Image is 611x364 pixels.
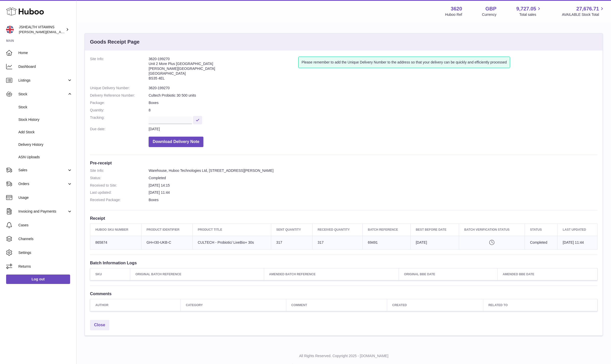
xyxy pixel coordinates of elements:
dd: Boxes [149,198,597,202]
td: 317 [313,236,363,249]
th: Huboo SKU Number [90,224,141,236]
dt: Site Info: [90,57,149,83]
dt: Package: [90,100,149,105]
dt: Unique Delivery Number: [90,86,149,90]
dt: Due date: [90,127,149,132]
dt: Site Info: [90,168,149,173]
span: Stock [18,92,67,97]
dd: Cultech Probiotic 30 500 units [149,93,597,98]
th: Original BBE Date [399,268,498,280]
div: JSHEALTH VITAMINS [19,25,65,34]
span: 9,727.05 [516,5,536,12]
a: Log out [6,275,70,284]
h3: Pre-receipt [90,160,597,166]
span: Add Stock [18,130,72,135]
span: Listings [18,78,67,83]
th: Author [90,299,181,311]
th: Best Before Date [410,224,459,236]
strong: GBP [485,5,496,12]
td: Completed [525,236,557,249]
span: Stock [18,105,72,110]
dd: Warehouse, Huboo Technologies Ltd, [STREET_ADDRESS][PERSON_NAME] [149,168,597,173]
span: 27,676.71 [576,5,599,12]
h3: Goods Receipt Page [90,38,140,45]
th: Product Identifier [141,224,192,236]
td: [DATE] 11:44 [557,236,597,249]
th: Batch Verification Status [459,224,525,236]
a: 9,727.05 Total sales [516,5,542,17]
dt: Tracking: [90,115,149,124]
th: Last updated [557,224,597,236]
span: AVAILABLE Stock Total [562,12,605,17]
th: Amended Batch Reference [264,268,399,280]
strong: 3620 [451,5,462,12]
dd: [DATE] 11:44 [149,190,597,195]
td: 865874 [90,236,141,249]
th: Comment [286,299,387,311]
a: Close [90,320,109,330]
th: SKU [90,268,130,280]
span: Settings [18,250,72,255]
dd: 3620-199270 [149,86,597,90]
th: Product title [192,224,271,236]
span: Total sales [519,12,542,17]
div: Currency [482,12,497,17]
td: 317 [271,236,312,249]
td: 69491 [362,236,410,249]
span: Sales [18,168,67,173]
h3: Comments [90,291,597,296]
th: Received Quantity [313,224,363,236]
dd: 8 [149,108,597,113]
dt: Received to Site: [90,183,149,188]
div: Please remember to add the Unique Delivery Number to the address so that your delivery can be qui... [298,57,510,68]
span: Invoicing and Payments [18,209,67,214]
dt: Quantity: [90,108,149,113]
span: Stock History [18,117,72,122]
th: Sent Quantity [271,224,312,236]
a: 27,676.71 AVAILABLE Stock Total [562,5,605,17]
dd: Boxes [149,100,597,105]
span: Delivery History [18,142,72,147]
dd: [DATE] 14:15 [149,183,597,188]
span: [PERSON_NAME][EMAIL_ADDRESS][DOMAIN_NAME] [19,30,102,34]
th: Category [180,299,286,311]
h3: Batch Information Logs [90,260,597,266]
p: All Rights Reserved. Copyright 2025 - [DOMAIN_NAME] [81,354,607,358]
th: Related to [483,299,597,311]
th: Batch Reference [362,224,410,236]
address: 3620-199270 Unit 2 More Plus [GEOGRAPHIC_DATA] [PERSON_NAME][GEOGRAPHIC_DATA] [GEOGRAPHIC_DATA] B... [149,57,298,83]
td: CULTECH - Probiotic/ LiveBio+ 30s [192,236,271,249]
dd: [DATE] [149,127,597,132]
span: Orders [18,181,67,186]
span: Dashboard [18,64,72,69]
span: Home [18,50,72,55]
button: Download Delivery Note [149,137,203,147]
dd: Completed [149,176,597,180]
span: Cases [18,223,72,228]
td: [DATE] [410,236,459,249]
dt: Last updated: [90,190,149,195]
dt: Status: [90,176,149,180]
th: Status [525,224,557,236]
span: Returns [18,264,72,269]
img: francesca@jshealthvitamins.com [6,26,14,33]
th: Original Batch Reference [130,268,264,280]
div: Huboo Ref [445,12,462,17]
h3: Receipt [90,215,597,221]
span: ASN Uploads [18,155,72,160]
span: Usage [18,195,72,200]
td: GH+I30-UKB-C [141,236,192,249]
dt: Received Package: [90,198,149,202]
th: Amended BBE Date [497,268,597,280]
dt: Delivery Reference Number: [90,93,149,98]
span: Channels [18,237,72,241]
th: Created [387,299,483,311]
